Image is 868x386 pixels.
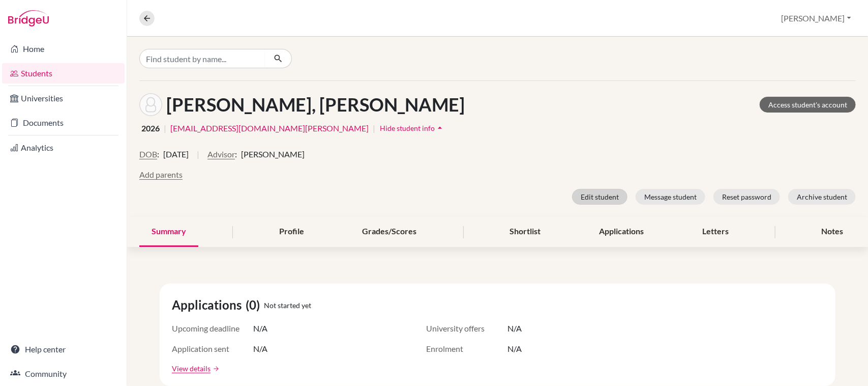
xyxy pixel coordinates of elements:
span: (0) [246,296,264,314]
i: arrow_drop_up [435,123,445,133]
div: Shortlist [497,217,553,247]
a: Community [2,364,125,384]
span: Applications [172,296,246,314]
div: Profile [267,217,316,247]
span: Not started yet [264,300,311,311]
button: Reset password [713,189,780,205]
div: Applications [587,217,656,247]
div: Grades/Scores [350,217,429,247]
div: Letters [690,217,741,247]
a: Home [2,39,125,59]
button: Archive student [788,189,856,205]
img: Tiago CORONEL GUERRERO's avatar [139,93,162,116]
button: [PERSON_NAME] [777,9,856,28]
span: Hide student info [380,124,435,132]
input: Find student by name... [139,49,265,68]
h1: [PERSON_NAME], [PERSON_NAME] [166,94,465,116]
a: View details [172,363,211,374]
button: Advisor [207,148,235,160]
button: Add parents [139,169,183,181]
span: N/A [507,343,522,355]
span: [PERSON_NAME] [241,148,305,160]
span: Application sent [172,343,253,355]
a: Students [2,63,125,84]
button: Edit student [572,189,627,205]
span: Enrolment [426,343,507,355]
span: N/A [507,322,522,335]
span: : [235,148,237,160]
a: Help center [2,339,125,360]
a: Access student's account [760,97,856,113]
span: | [197,148,199,169]
span: [DATE] [163,148,189,160]
a: Universities [2,88,125,108]
span: 2026 [141,122,160,134]
span: | [373,122,375,134]
button: Hide student infoarrow_drop_up [379,120,445,136]
span: Upcoming deadline [172,322,253,335]
span: University offers [426,322,507,335]
div: Summary [139,217,198,247]
a: Documents [2,113,125,133]
img: Bridge-U [8,10,49,26]
button: Message student [636,189,705,205]
a: arrow_forward [211,365,220,372]
span: N/A [253,343,267,355]
span: N/A [253,322,267,335]
a: [EMAIL_ADDRESS][DOMAIN_NAME][PERSON_NAME] [170,122,369,134]
div: Notes [810,217,856,247]
span: | [164,122,166,134]
button: DOB [139,148,157,160]
span: : [157,148,159,160]
a: Analytics [2,137,125,158]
